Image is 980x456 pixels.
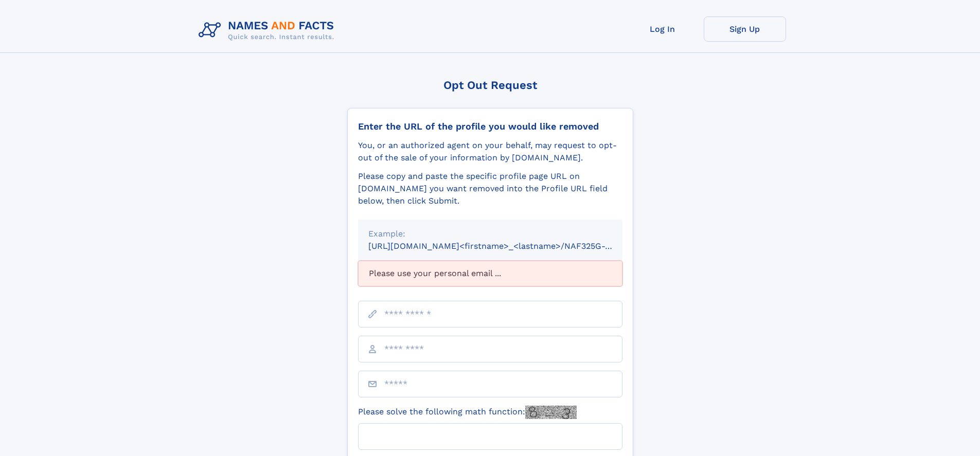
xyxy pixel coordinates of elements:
label: Please solve the following math function: [358,406,577,419]
a: Sign Up [704,16,786,42]
a: Log In [621,16,704,42]
small: [URL][DOMAIN_NAME]<firstname>_<lastname>/NAF325G-xxxxxxxx [368,241,642,251]
div: Opt Out Request [347,79,633,92]
div: You, or an authorized agent on your behalf, may request to opt-out of the sale of your informatio... [358,139,622,164]
div: Please use your personal email ... [358,261,622,286]
div: Example: [368,228,612,240]
div: Please copy and paste the specific profile page URL on [DOMAIN_NAME] you want removed into the Pr... [358,170,622,207]
div: Enter the URL of the profile you would like removed [358,121,622,132]
img: Logo Names and Facts [194,16,343,44]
